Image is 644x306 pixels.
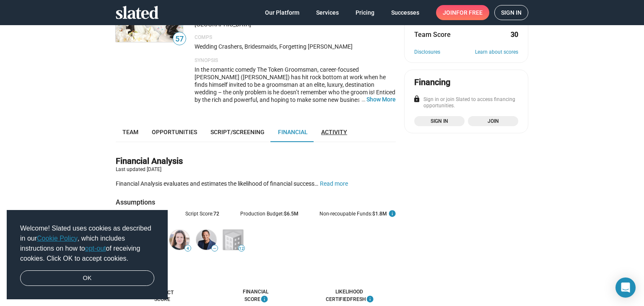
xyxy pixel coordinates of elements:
p: Comps [195,34,396,41]
span: Production Budget: [240,211,284,217]
span: for free [456,5,483,20]
span: Financial [278,129,308,135]
span: — [212,246,218,251]
img: Natalie Simpkins Director [169,230,190,250]
span: In the romantic comedy The Token Groomsman, career-focused [PERSON_NAME] ([PERSON_NAME]) has hit ... [195,66,395,133]
a: Activity [314,122,354,142]
a: Join [468,116,518,126]
span: Script Score: [185,211,213,217]
div: Financial [209,289,303,303]
a: Disclosures [414,49,440,56]
span: $1.8M [372,211,387,217]
dd: 30 [510,30,518,39]
div: Financial Analysis [116,142,396,174]
span: 4 [185,246,191,251]
a: Sign in [494,5,528,20]
a: Script/Screening [204,122,271,142]
span: 12 [239,246,244,251]
a: Team [116,122,145,142]
span: Opportunities [152,129,197,135]
mat-icon: info [260,294,268,305]
span: Script/Screening [210,129,265,135]
a: Sign in [414,116,465,126]
span: Sign in [501,5,522,20]
p: Wedding Crashers, Bridesmaids, Forgetting [PERSON_NAME] [195,43,396,51]
img: John C. Hall Writer [196,230,216,250]
strong: Assumptions [116,198,155,206]
span: Score [244,296,267,302]
span: Join [473,117,513,125]
span: Pricing [356,5,374,20]
span: Our Platform [265,5,299,20]
span: 72 [213,211,219,217]
img: Radiant Films International Sales [223,230,243,250]
div: cookieconsent [7,210,168,300]
div: Sign in or join Slated to access financing opportunities. [414,96,518,110]
span: Financial Analysis evaluates and estimates the likelihood of financial success… [116,180,318,187]
dt: Team Score [414,30,451,39]
button: …Show More [366,96,396,103]
div: Open Intercom Messenger [615,277,636,298]
span: Fresh [350,296,373,302]
a: Pricing [349,5,381,20]
span: Sign in [419,117,460,125]
span: $6.5M [284,211,299,217]
span: Successes [391,5,419,20]
a: Learn about scores [475,49,518,56]
a: Financial [271,122,314,142]
a: Cookie Policy [37,235,78,242]
span: Services [316,5,339,20]
a: Opportunities [145,122,204,142]
div: Financing [414,77,450,88]
div: Likelihood Certified [302,289,396,303]
span: … [358,96,366,103]
span: Team [122,129,138,135]
a: dismiss cookie message [20,270,154,286]
span: Activity [321,129,347,135]
span: Non-recoupable Funds: [319,211,372,217]
button: Read more [320,180,348,188]
span: 57 [173,34,186,45]
a: Our Platform [258,5,306,20]
p: Synopsis [195,57,396,64]
a: opt-out [85,245,106,252]
span: Join [443,5,483,20]
span: Welcome! Slated uses cookies as described in our , which includes instructions on how to of recei... [20,223,154,264]
mat-icon: info [366,294,374,305]
a: Joinfor free [436,5,489,20]
a: Successes [384,5,426,20]
mat-icon: info [388,209,396,220]
span: Last updated [DATE] [116,166,161,173]
mat-icon: info [158,209,166,220]
a: Services [309,5,345,20]
mat-icon: lock [413,95,421,103]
